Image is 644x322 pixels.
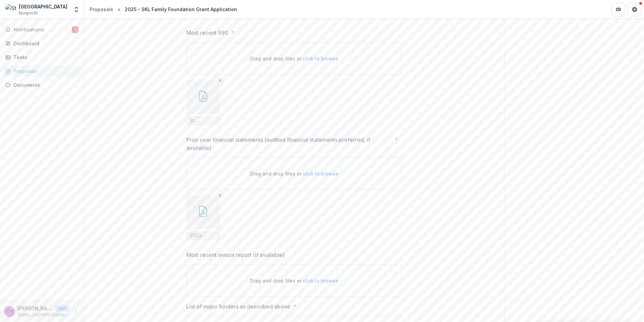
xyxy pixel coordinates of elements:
button: Partners [612,3,625,16]
p: User [55,305,69,312]
div: 2025 - SKL Family Foundation Grant Application [125,6,237,13]
nav: breadcrumb [87,4,240,14]
button: Notifications1 [3,24,81,35]
a: Dashboard [3,38,81,49]
a: Tasks [3,52,81,63]
span: St. [PERSON_NAME]'s 2024 990 Public Copy.pdf [189,118,217,124]
div: Documents [13,81,76,88]
div: Dashboard [13,40,76,47]
div: Remove FileSt. [PERSON_NAME]'s 2024 990 Public Copy.pdf [186,80,220,125]
div: Proposals [13,68,76,75]
p: Prior year financial statements (audited financial statements preferred, if available) [186,136,392,152]
p: List of major funders as described above [186,302,290,311]
span: 1 [72,26,78,33]
button: Remove File [216,191,224,199]
p: Drag and drop files or [250,277,339,284]
img: St. David's Center [5,4,16,15]
button: Remove File [216,76,224,84]
a: Proposals [87,4,116,14]
p: [PERSON_NAME] [18,305,53,312]
p: Most recent annual report (if available) [186,251,285,259]
button: Open entity switcher [72,3,81,16]
a: Documents [3,79,81,90]
div: Proposals [90,6,113,13]
div: Remove File2023 Signed Final Report and Financial Statements.pdf [186,195,220,240]
span: click to browse [303,56,339,61]
div: Tasks [13,54,76,61]
span: click to browse [303,278,339,284]
a: Proposals [3,65,81,77]
div: Carol Hammond [6,309,12,314]
span: Notifications [13,27,72,33]
p: Most recent 990 [186,29,228,37]
button: Get Help [628,3,641,16]
button: More [72,307,80,316]
span: 2023 Signed Final Report and Financial Statements.pdf [189,233,217,239]
p: Drag and drop files or [250,55,339,62]
p: [EMAIL_ADDRESS][DOMAIN_NAME] [18,312,69,318]
span: Nonprofit [19,10,38,16]
p: Drag and drop files or [250,170,339,177]
div: [GEOGRAPHIC_DATA] [19,3,67,10]
span: click to browse [303,171,339,177]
